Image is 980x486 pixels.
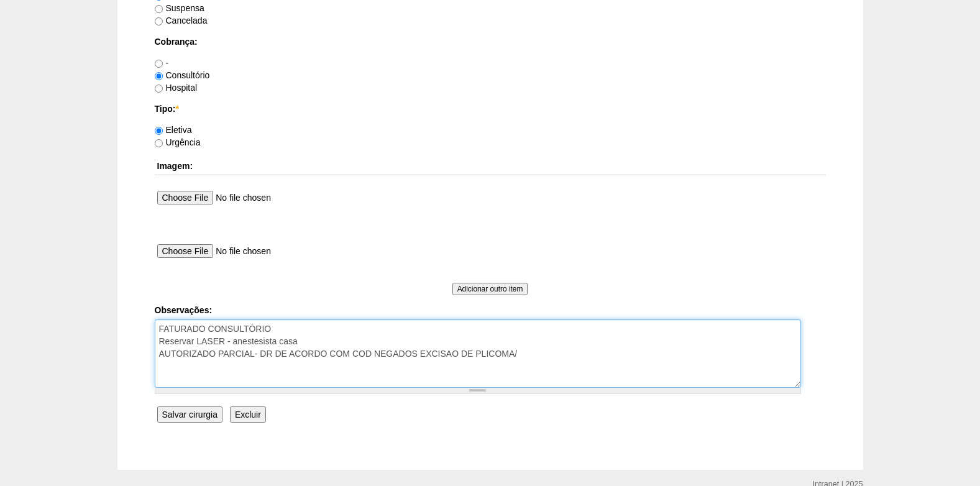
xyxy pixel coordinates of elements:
input: Suspensa [155,5,163,13]
label: Cobrança: [155,35,826,48]
label: Suspensa [155,3,204,13]
th: Imagem: [155,157,826,175]
label: Hospital [155,83,198,93]
input: Adicionar outro item [452,283,528,295]
label: Eletiva [155,125,192,135]
input: Salvar cirurgia [157,406,222,423]
input: Cancelada [155,17,163,25]
input: Eletiva [155,127,163,135]
label: Tipo: [155,103,826,115]
span: Este campo é obrigatório. [175,104,178,114]
input: Excluir [230,406,266,423]
input: - [155,60,163,68]
input: Urgência [155,139,163,147]
label: Consultório [155,70,210,80]
textarea: FATURADO CONSULTÓRIO Reservar LASER - anestesista casa AUTORIZADO - 2 CÓDIGOS (40201023 ANUSCOPIA... [155,319,801,388]
label: - [155,58,169,68]
input: Consultório [155,72,163,80]
label: Cancelada [155,16,208,25]
label: Observações: [155,304,826,316]
label: Urgência [155,137,201,147]
input: Hospital [155,85,163,93]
